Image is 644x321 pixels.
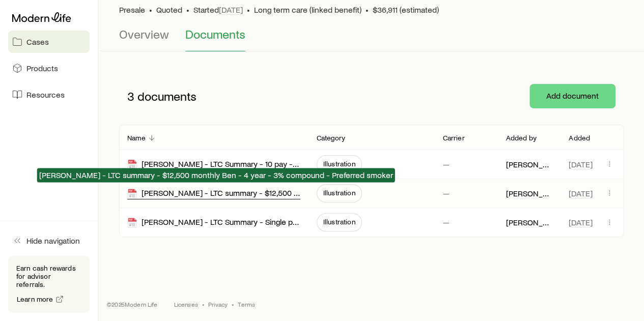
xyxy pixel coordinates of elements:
[506,217,552,227] p: [PERSON_NAME]
[569,188,593,198] span: [DATE]
[119,27,169,41] span: Overview
[127,134,146,142] p: Name
[323,160,355,168] span: Illustration
[254,5,361,15] span: Long term care (linked benefit)
[127,89,134,103] span: 3
[119,5,145,15] p: Presale
[442,188,449,198] p: —
[156,5,182,15] span: Quoted
[529,84,615,108] button: Add document
[8,83,90,106] a: Resources
[107,300,158,308] p: © 2025 Modern Life
[569,134,590,142] p: Added
[26,236,80,246] span: Hide navigation
[238,300,255,308] a: Terms
[16,264,81,288] p: Earn cash rewards for advisor referrals.
[202,300,204,308] span: •
[186,5,189,15] span: •
[127,159,300,170] div: [PERSON_NAME] - LTC Summary - 10 pay - $12,500 Ben - 4yr Ben
[442,134,464,142] p: Carrier
[219,5,243,15] span: [DATE]
[506,188,552,198] p: [PERSON_NAME]
[193,5,243,15] p: Started
[506,134,536,142] p: Added by
[373,5,439,15] span: $36,911 (estimated)
[569,159,593,169] span: [DATE]
[26,90,65,100] span: Resources
[569,217,593,227] span: [DATE]
[185,27,245,41] span: Documents
[127,188,300,199] div: [PERSON_NAME] - LTC summary - $12,500 monthly Ben - 4 year - 3% compound - Preferred smoker
[8,256,90,313] div: Earn cash rewards for advisor referrals.Learn more
[8,57,90,79] a: Products
[8,229,90,252] button: Hide navigation
[323,218,355,226] span: Illustration
[26,63,58,73] span: Products
[119,27,624,51] div: Case details tabs
[247,5,250,15] span: •
[17,296,53,303] span: Learn more
[232,300,234,308] span: •
[26,37,49,47] span: Cases
[323,189,355,197] span: Illustration
[174,300,198,308] a: Licenses
[317,134,345,142] p: Category
[149,5,152,15] span: •
[127,217,300,228] div: [PERSON_NAME] - LTC Summary - Single pay - $12,500 Ben - 4yr Ben
[442,159,449,169] p: —
[208,300,228,308] a: Privacy
[8,31,90,53] a: Cases
[366,5,369,15] span: •
[137,89,197,103] span: documents
[506,159,552,169] p: [PERSON_NAME]
[442,217,449,227] p: —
